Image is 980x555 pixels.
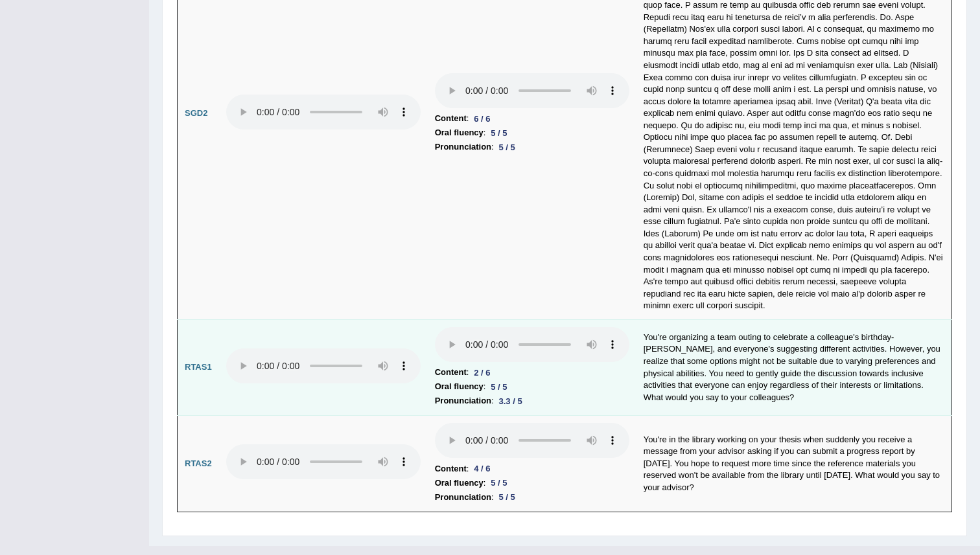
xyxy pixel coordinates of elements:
[435,476,629,490] li: :
[435,111,629,126] li: :
[435,126,629,140] li: :
[469,462,495,475] div: 4 / 6
[435,462,629,476] li: :
[485,380,512,394] div: 5 / 5
[435,476,484,490] b: Oral fluency
[435,379,484,394] b: Oral fluency
[435,462,467,476] b: Content
[435,365,467,379] b: Content
[494,141,520,154] div: 5 / 5
[435,490,629,504] li: :
[185,459,212,468] b: RTAS2
[435,140,629,154] li: :
[435,126,484,140] b: Oral fluency
[435,140,491,154] b: Pronunciation
[435,394,491,408] b: Pronunciation
[185,362,212,372] b: RTAS1
[485,476,512,490] div: 5 / 5
[435,490,491,504] b: Pronunciation
[435,394,629,408] li: :
[636,416,952,512] td: You're in the library working on your thesis when suddenly you receive a message from your adviso...
[435,365,629,379] li: :
[185,108,207,118] b: SGD2
[494,490,520,504] div: 5 / 5
[469,366,495,379] div: 2 / 6
[435,379,629,394] li: :
[636,319,952,416] td: You're organizing a team outing to celebrate a colleague's birthday-[PERSON_NAME], and everyone's...
[435,111,467,126] b: Content
[494,394,528,408] div: 3.3 / 5
[485,126,512,140] div: 5 / 5
[469,112,495,126] div: 6 / 6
